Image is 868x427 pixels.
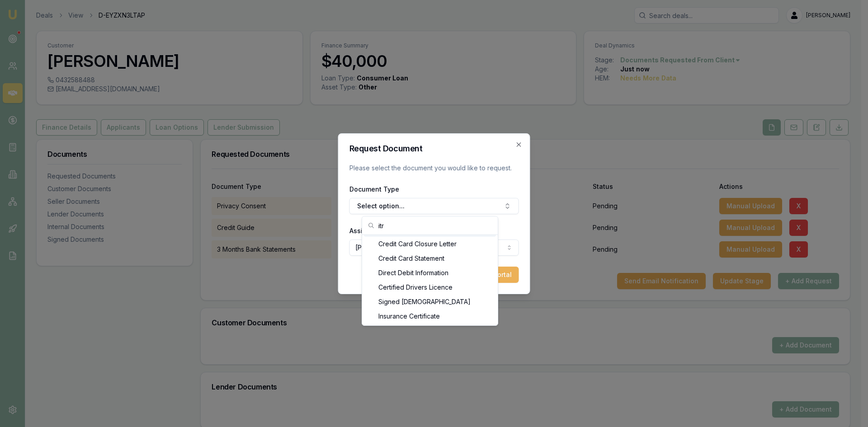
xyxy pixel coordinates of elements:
[378,216,492,235] input: Search...
[364,251,496,266] div: Credit Card Statement
[364,324,496,338] div: Interim Profit Loss Report
[349,227,399,235] label: Assigned Client
[349,145,519,153] h2: Request Document
[364,237,496,251] div: Credit Card Closure Letter
[364,280,496,295] div: Certified Drivers Licence
[362,235,498,325] div: Search...
[349,185,399,193] label: Document Type
[349,164,519,173] p: Please select the document you would like to request.
[364,266,496,280] div: Direct Debit Information
[349,198,519,214] button: Select option...
[364,309,496,324] div: Insurance Certificate
[364,295,496,309] div: Signed [DEMOGRAPHIC_DATA]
